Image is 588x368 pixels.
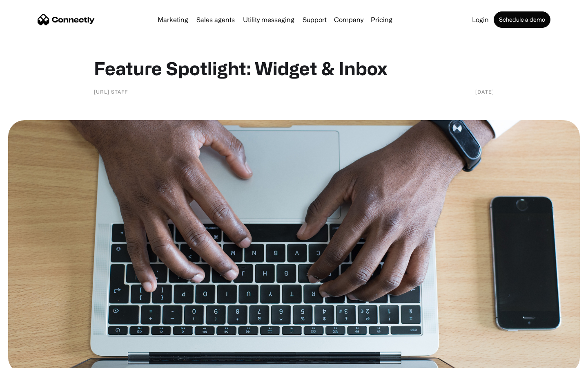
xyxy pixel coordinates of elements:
a: Schedule a demo [494,11,550,28]
a: Sales agents [193,16,238,23]
ul: Language list [16,354,49,365]
a: Pricing [367,16,396,23]
aside: Language selected: English [8,354,49,365]
a: Utility messaging [240,16,298,23]
a: Support [299,16,330,23]
a: Marketing [154,16,192,23]
div: Company [334,14,363,25]
div: [URL] staff [94,88,128,96]
div: [DATE] [475,88,494,96]
h1: Feature Spotlight: Widget & Inbox [94,57,494,79]
a: Login [469,16,492,23]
